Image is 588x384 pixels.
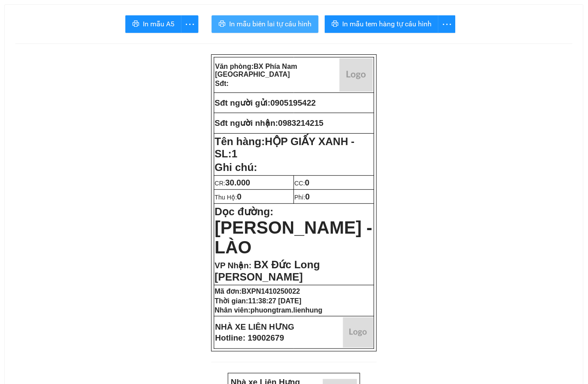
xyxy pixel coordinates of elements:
span: BX Phía Nam [GEOGRAPHIC_DATA] [215,63,298,78]
span: more [181,19,198,30]
span: BX Đức Long [PERSON_NAME] [215,259,320,283]
img: logo [343,317,373,348]
span: In mẫu A5 [143,18,174,29]
span: 0983214215 [278,118,324,128]
img: logo [340,58,373,92]
span: 1 [232,148,237,160]
strong: Mã đơn: [215,288,300,295]
span: 30.000 [225,178,250,187]
span: 11:38:27 [DATE] [248,297,302,305]
strong: Dọc đường: [215,206,372,256]
strong: Thời gian: [215,297,301,305]
strong: Văn phòng: [215,63,298,78]
span: 0 [305,192,310,201]
strong: Nhân viên: [215,306,322,314]
button: printerIn mẫu biên lai tự cấu hình [212,15,319,33]
span: 0 [305,178,309,187]
button: printerIn mẫu A5 [125,15,181,33]
span: printer [219,20,226,28]
strong: Hotline: 19002679 [215,333,284,342]
button: more [438,15,456,33]
span: In mẫu tem hàng tự cấu hình [342,18,432,29]
strong: Tên hàng: [215,135,354,160]
span: Phí: [294,194,310,201]
span: [PERSON_NAME] - LÀO [215,218,372,257]
span: phuongtram.lienhung [251,306,322,314]
span: CC: [294,180,310,187]
span: Thu Hộ: [215,194,241,201]
strong: NHÀ XE LIÊN HƯNG [215,322,294,331]
button: more [181,15,198,33]
span: printer [132,20,139,28]
strong: Sđt người nhận: [215,118,278,128]
span: In mẫu biên lai tự cấu hình [229,18,312,29]
span: HỘP GIẤY XANH - SL: [215,135,354,160]
span: printer [332,20,339,28]
span: CR: [215,180,250,187]
span: 0905195422 [270,98,316,107]
span: Ghi chú: [215,161,257,173]
strong: Sđt: [215,80,229,87]
span: more [439,19,455,30]
button: printerIn mẫu tem hàng tự cấu hình [325,15,439,33]
span: VP Nhận: [215,261,251,270]
span: 0 [237,192,241,201]
strong: Sđt người gửi: [215,98,270,107]
span: BXPN1410250022 [242,288,300,295]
